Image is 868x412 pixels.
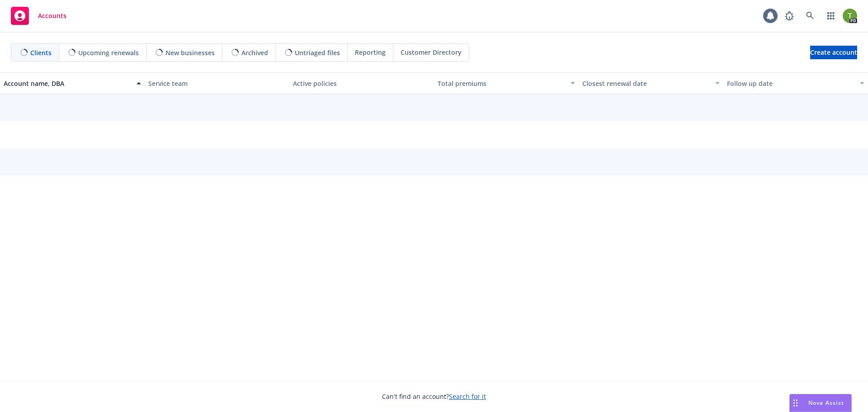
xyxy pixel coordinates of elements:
span: Accounts [38,12,66,19]
span: Can't find an account? [382,392,486,401]
span: Clients [30,48,52,57]
div: Active policies [293,79,430,88]
div: Drag to move [790,394,801,412]
button: Closest renewal date [579,72,723,94]
a: Switch app [822,7,840,25]
a: Search for it [449,392,486,401]
span: Customer Directory [401,47,462,57]
button: Nova Assist [789,394,852,412]
button: Follow up date [723,72,868,94]
a: Create account [810,46,857,59]
button: Service team [145,72,289,94]
span: Upcoming renewals [78,48,139,57]
span: Untriaged files [295,48,340,57]
span: Create account [810,44,857,61]
img: photo [843,9,857,23]
div: Account name, DBA [4,79,131,88]
div: Service team [148,79,286,88]
span: New businesses [165,48,215,57]
span: Nova Assist [808,399,844,407]
span: Reporting [355,47,386,57]
div: Closest renewal date [582,79,710,88]
button: Total premiums [434,72,579,94]
div: Follow up date [727,79,854,88]
a: Accounts [7,3,70,28]
a: Report a Bug [780,7,798,25]
div: Total premiums [438,79,565,88]
span: Archived [241,48,268,57]
button: Active policies [289,72,434,94]
a: Search [801,7,819,25]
